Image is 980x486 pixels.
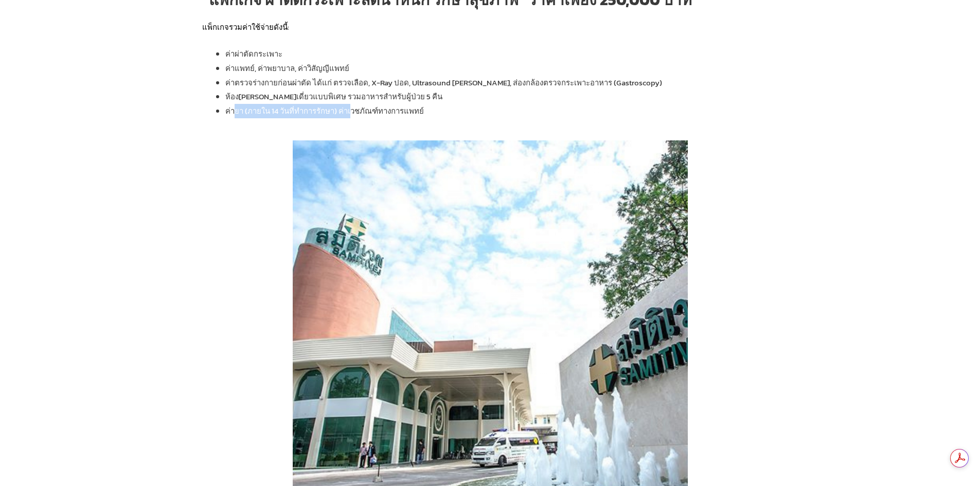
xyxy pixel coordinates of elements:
span: แพ็กเกจรวมค่าใช้จ่ายดังนี้: [202,21,289,33]
span: Ultrasound [PERSON_NAME], ส่องกล้องตรวจกระเพาะอาหาร (Gastroscopy) [412,77,662,88]
span: ค่าแพทย์, ค่าพยาบาล, ค่าวิสัญญีแพทย์ [225,62,349,74]
span: ค่ายา (ภายใน 14 วันที่ทำการรักษา) ค่าเวชภัณฑ์ทางการแพทย์ [225,105,424,117]
span: ค่าตรวจร่างกายก่อนผ่าตัด ได้แก่ ตรวจเลือด, X-Ray ปอด, [225,77,411,88]
span: ค่าผ่าตัดกระเพาะ [225,48,282,60]
span: ห้อง[PERSON_NAME]เดี่ยวแบบพิเศษ รวมอาหารสำหรับผู้ป่วย 5 คืน [225,91,442,102]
